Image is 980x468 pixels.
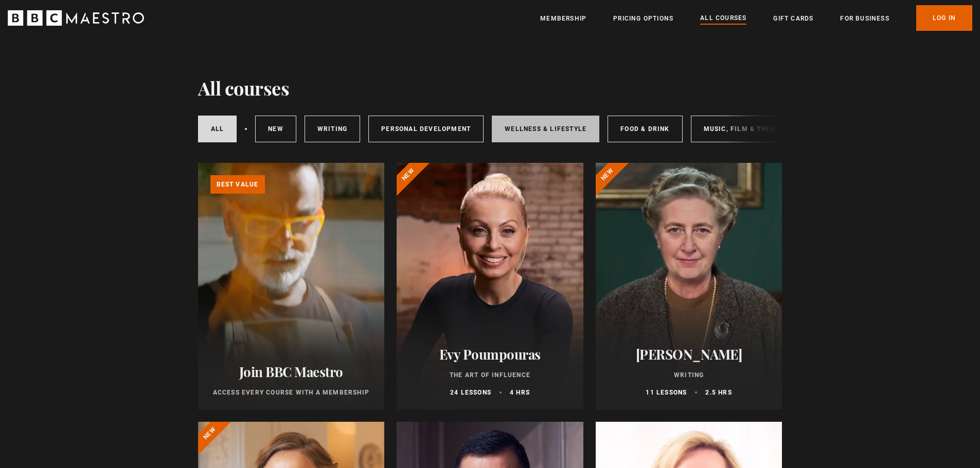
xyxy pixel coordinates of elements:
a: All [198,116,237,142]
a: Gift Cards [773,13,813,24]
a: All Courses [700,13,746,24]
a: Membership [540,13,586,24]
a: Personal Development [368,116,484,142]
p: Best value [210,175,265,194]
p: 4 hrs [510,388,530,397]
p: Writing [608,370,770,380]
a: New [255,116,296,142]
a: [PERSON_NAME] Writing 11 lessons 2.5 hrs New [596,163,782,409]
a: Pricing Options [613,13,673,24]
p: 11 lessons [646,388,687,397]
a: Music, Film & Theatre [691,116,800,142]
svg: BBC Maestro [8,10,144,26]
a: Writing [305,116,360,142]
a: Wellness & Lifestyle [492,116,599,142]
p: 2.5 hrs [705,388,732,397]
p: 24 lessons [450,388,491,397]
a: Food & Drink [608,116,682,142]
h1: All courses [198,77,290,99]
a: Log In [916,5,972,31]
p: The Art of Influence [409,370,571,380]
a: Evy Poumpouras The Art of Influence 24 lessons 4 hrs New [397,163,583,409]
nav: Primary [540,5,972,31]
a: For business [840,13,889,24]
h2: Evy Poumpouras [409,346,571,362]
h2: [PERSON_NAME] [608,346,770,362]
